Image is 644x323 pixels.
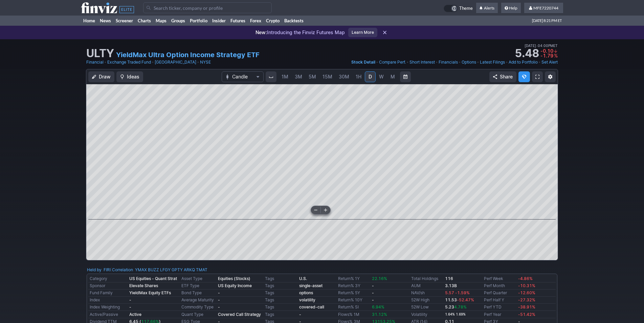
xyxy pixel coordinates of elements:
a: Correlation [112,267,133,272]
a: single-asset [299,283,323,288]
a: ARKQ [184,267,195,273]
td: Bond Type [180,290,217,297]
span: -1.79 [540,53,553,59]
td: Perf Year [483,311,517,318]
span: -27.32% [518,297,535,302]
a: Held by [87,267,102,272]
span: MFE7220744 [533,5,558,10]
b: - [372,283,374,288]
button: Zoom out [311,206,320,214]
td: Tags [264,290,298,297]
span: • [197,59,199,66]
div: | : [111,267,207,273]
td: Active/Passive [88,311,128,318]
span: -1.59% [455,290,470,295]
td: Tags [264,311,298,318]
a: Backtests [282,16,306,26]
span: 4.78% [454,304,467,309]
a: BUZZ [148,267,159,273]
a: Exchange Traded Fund [107,59,151,66]
td: Perf Quarter [483,290,517,297]
span: 1M [282,74,288,79]
td: 52W High [410,297,444,304]
button: Zoom in [321,206,330,214]
span: -4.86% [518,276,533,281]
small: 1.64% 1.69% [445,313,466,316]
td: Volatility [410,311,444,318]
td: AUM [410,282,444,290]
span: Theme [459,5,473,12]
button: Interval [266,71,276,82]
span: M [391,74,395,79]
a: Help [501,3,521,14]
a: Stock Detail [351,59,375,66]
td: Return% SI [337,304,371,311]
a: covered-call [299,304,324,309]
td: Commodity Type [180,304,217,311]
span: Stock Detail [351,60,375,65]
span: Ideas [127,73,139,80]
a: MFE7220744 [524,3,563,14]
td: NAV/sh [410,290,444,297]
td: Tags [264,275,298,282]
span: Latest Filings [480,60,505,65]
span: 1H [356,74,361,79]
a: Compare Perf. [379,59,406,66]
a: News [97,16,113,26]
a: volatility [299,297,315,302]
span: W [379,74,384,79]
td: Tags [264,297,298,304]
span: • [506,59,508,66]
h1: ULTY [86,48,114,59]
span: • [152,59,154,66]
a: Maps [153,16,169,26]
td: Category [88,275,128,282]
b: YieldMax Equity ETFs [129,290,171,295]
span: -51.42% [518,312,535,317]
b: - [372,297,374,302]
b: - [218,304,220,309]
td: Total Holdings [410,275,444,282]
b: Covered Call Strategy [218,312,261,317]
a: Theme [444,5,473,12]
td: Return% 10Y [337,297,371,304]
span: Compare Perf. [379,60,406,65]
button: Chart Settings [545,71,556,82]
span: -10.31% [518,283,535,288]
span: Candle [232,73,253,80]
span: New: [256,29,267,35]
span: [DATE] 8:21 PM ET [532,16,562,26]
b: - [218,290,220,295]
strong: 5.48 [515,48,539,59]
td: Perf YTD [483,304,517,311]
a: Financials [439,59,458,66]
td: Return% 5Y [337,290,371,297]
td: Asset Type [180,275,217,282]
a: YMAX [135,267,147,273]
div: : [87,267,111,273]
a: Insider [210,16,228,26]
td: Tags [264,282,298,290]
td: Index [88,297,128,304]
td: Index Weighting [88,304,128,311]
a: Options [462,59,476,66]
span: 6.94% [372,304,384,309]
span: Share [500,73,513,80]
a: Screener [113,16,135,26]
span: 30M [339,74,349,79]
a: Add to Portfolio [509,59,538,66]
td: Average Maturity [180,297,217,304]
b: US Equity Income [218,283,252,288]
span: 15M [323,74,332,79]
span: -52.47% [457,297,474,302]
td: ETF Type [180,282,217,290]
b: 116 [445,276,453,281]
a: FIRI [104,267,111,273]
b: U.S. [299,276,307,281]
td: Perf Half Y [483,297,517,304]
span: -0.10 [540,48,553,54]
button: Chart Type [222,71,264,82]
span: 3M [295,74,302,79]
